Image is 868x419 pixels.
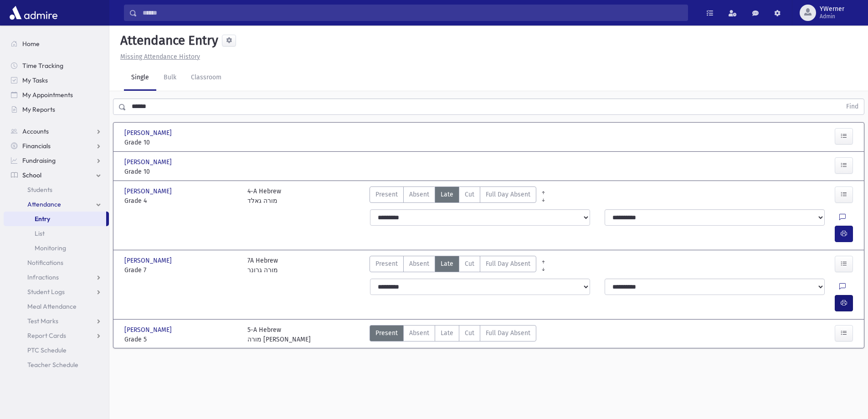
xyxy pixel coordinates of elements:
[27,273,59,281] span: Infractions
[4,124,109,139] a: Accounts
[441,328,453,338] span: Late
[35,215,50,223] span: Entry
[27,361,78,369] span: Teacher Schedule
[120,53,200,61] u: Missing Attendance History
[441,259,453,269] span: Late
[4,168,109,182] a: School
[137,5,688,21] input: Search
[22,171,41,179] span: School
[375,190,398,199] span: Present
[409,328,429,338] span: Absent
[4,328,109,343] a: Report Cards
[247,186,281,206] div: 4-A Hebrew מורה גאלד
[4,73,109,88] a: My Tasks
[27,317,58,325] span: Test Marks
[375,328,398,338] span: Present
[4,299,109,314] a: Meal Attendance
[22,91,73,99] span: My Appointments
[27,288,65,296] span: Student Logs
[27,331,66,340] span: Report Cards
[486,259,530,269] span: Full Day Absent
[117,33,218,48] h5: Attendance Entry
[4,153,109,168] a: Fundraising
[4,212,106,226] a: Entry
[124,196,238,206] span: Grade 4
[27,259,63,267] span: Notifications
[4,314,109,328] a: Test Marks
[124,256,174,265] span: [PERSON_NAME]
[841,99,864,114] button: Find
[27,200,61,208] span: Attendance
[124,265,238,275] span: Grade 7
[124,325,174,335] span: [PERSON_NAME]
[22,142,51,150] span: Financials
[409,259,429,269] span: Absent
[35,244,66,252] span: Monitoring
[370,256,536,275] div: AttTypes
[124,65,156,91] a: Single
[4,182,109,197] a: Students
[22,105,55,114] span: My Reports
[4,357,109,372] a: Teacher Schedule
[4,58,109,73] a: Time Tracking
[4,36,109,51] a: Home
[4,270,109,285] a: Infractions
[4,255,109,270] a: Notifications
[4,102,109,117] a: My Reports
[486,190,530,199] span: Full Day Absent
[156,65,184,91] a: Bulk
[4,343,109,357] a: PTC Schedule
[22,76,48,84] span: My Tasks
[22,40,40,48] span: Home
[820,13,844,20] span: Admin
[124,157,174,167] span: [PERSON_NAME]
[22,62,63,70] span: Time Tracking
[247,325,311,344] div: 5-A Hebrew מורה [PERSON_NAME]
[441,190,453,199] span: Late
[124,128,174,138] span: [PERSON_NAME]
[465,259,474,269] span: Cut
[4,139,109,153] a: Financials
[27,302,77,310] span: Meal Attendance
[409,190,429,199] span: Absent
[35,229,45,238] span: List
[4,88,109,102] a: My Appointments
[370,325,536,344] div: AttTypes
[4,285,109,299] a: Student Logs
[124,186,174,196] span: [PERSON_NAME]
[27,186,52,194] span: Students
[4,241,109,255] a: Monitoring
[117,53,200,61] a: Missing Attendance History
[124,167,238,176] span: Grade 10
[27,346,67,354] span: PTC Schedule
[124,335,238,344] span: Grade 5
[22,156,56,165] span: Fundraising
[184,65,229,91] a: Classroom
[465,328,474,338] span: Cut
[7,4,60,22] img: AdmirePro
[465,190,474,199] span: Cut
[375,259,398,269] span: Present
[370,186,536,206] div: AttTypes
[4,226,109,241] a: List
[22,127,49,135] span: Accounts
[4,197,109,212] a: Attendance
[820,5,844,13] span: YWerner
[486,328,530,338] span: Full Day Absent
[124,138,238,147] span: Grade 10
[247,256,278,275] div: 7A Hebrew מורה גרונר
